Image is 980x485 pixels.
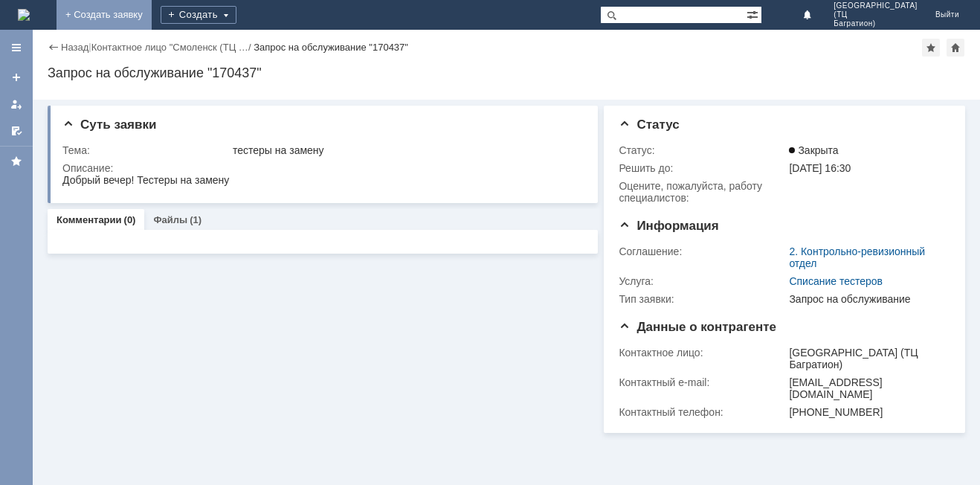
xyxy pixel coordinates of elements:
[254,42,408,53] div: Запрос на обслуживание "170437"
[619,162,786,174] div: Решить до:
[4,119,28,143] a: Мои согласования
[18,9,30,21] img: logo
[57,214,122,225] a: Комментарии
[834,19,918,28] span: Багратион)
[789,347,944,370] div: [GEOGRAPHIC_DATA] (ТЦ Багратион)
[789,144,838,156] span: Закрыта
[789,162,851,174] span: [DATE] 16:30
[619,275,786,287] div: Услуга:
[619,118,679,132] span: Статус
[922,39,940,57] div: Добавить в избранное
[619,180,786,204] div: Oцените, пожалуйста, работу специалистов:
[48,65,965,80] div: Запрос на обслуживание "170437"
[4,92,28,116] a: Мои заявки
[62,144,230,156] div: Тема:
[834,1,918,10] span: [GEOGRAPHIC_DATA]
[789,275,883,287] a: Списание тестеров
[619,320,776,334] span: Данные о контрагенте
[789,376,944,400] div: [EMAIL_ADDRESS][DOMAIN_NAME]
[190,214,202,225] div: (1)
[62,118,156,132] span: Суть заявки
[233,144,578,156] div: тестеры на замену
[619,376,786,388] div: Контактный e-mail:
[619,406,786,418] div: Контактный телефон:
[91,42,248,53] a: Контактное лицо "Смоленск (ТЦ …
[161,6,236,24] div: Создать
[153,214,187,225] a: Файлы
[834,10,918,19] span: (ТЦ
[124,214,136,225] div: (0)
[4,65,28,89] a: Создать заявку
[947,39,964,57] div: Сделать домашней страницей
[789,406,944,418] div: [PHONE_NUMBER]
[18,9,30,21] a: Перейти на домашнюю страницу
[61,42,88,53] a: Назад
[62,162,581,174] div: Описание:
[747,7,761,21] span: Расширенный поиск
[619,347,786,359] div: Контактное лицо:
[619,245,786,257] div: Соглашение:
[789,245,925,269] a: 2. Контрольно-ревизионный отдел
[619,293,786,305] div: Тип заявки:
[619,144,786,156] div: Статус:
[619,219,718,233] span: Информация
[88,41,91,52] div: |
[91,42,254,53] div: /
[789,293,944,305] div: Запрос на обслуживание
